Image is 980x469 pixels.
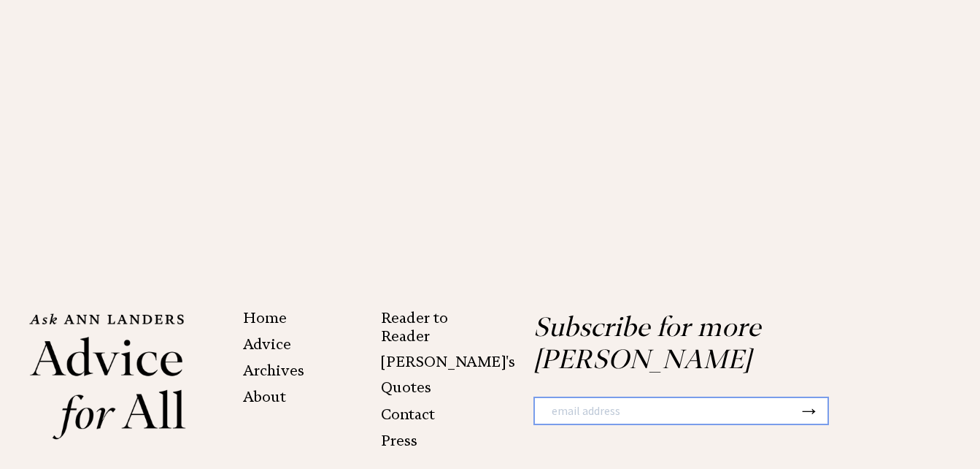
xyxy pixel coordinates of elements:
button: → [798,398,820,423]
a: Advice [243,335,291,353]
a: Press [381,432,417,449]
a: Reader to Reader [381,309,448,345]
a: Archives [243,362,304,379]
img: Ann%20Landers%20footer%20logo_small.png [29,311,186,441]
a: Contact [381,405,435,423]
input: email address [535,398,798,424]
a: About [243,388,286,405]
a: Home [243,309,287,327]
a: [PERSON_NAME]'s Quotes [381,353,515,396]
